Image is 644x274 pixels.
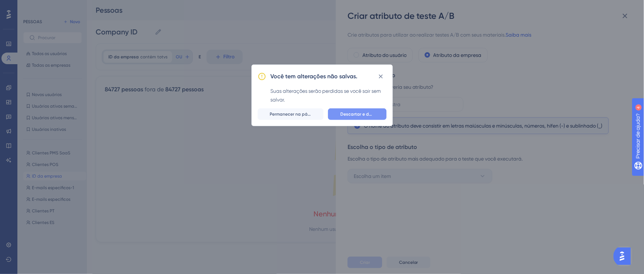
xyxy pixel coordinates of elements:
[614,245,635,267] iframe: Iniciador do Assistente de IA do UserGuiding
[340,112,379,117] font: Descartar e deixar
[17,3,62,9] font: Precisar de ajuda?
[270,112,317,117] font: Permanecer na página
[271,73,358,80] font: Você tem alterações não salvas.
[67,4,70,8] font: 4
[271,88,381,103] font: Suas alterações serão perdidas se você sair sem salvar.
